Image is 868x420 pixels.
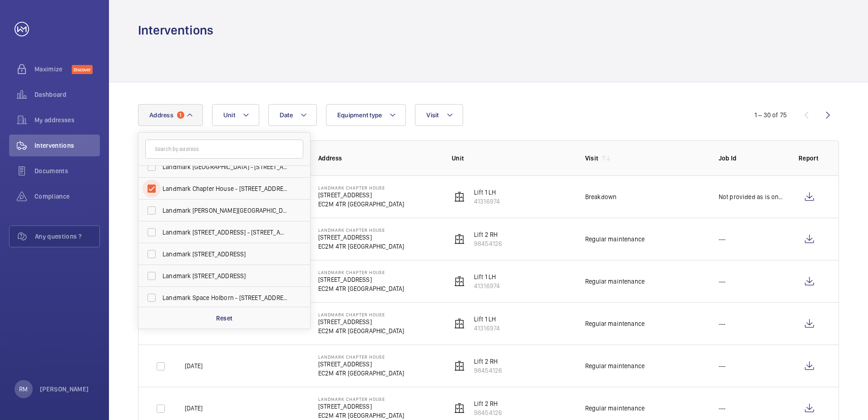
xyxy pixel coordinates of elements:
[318,354,404,360] p: Landmark Chapter House
[185,361,202,370] p: [DATE]
[318,402,404,411] p: [STREET_ADDRESS]
[719,404,726,413] p: ---
[454,318,465,329] img: elevator.svg
[177,111,184,119] span: 1
[163,293,287,302] span: Landmark Space Holborn - [STREET_ADDRESS]
[185,404,202,413] p: [DATE]
[454,360,465,371] img: elevator.svg
[19,385,28,394] p: RM
[474,324,500,333] p: 41316974
[719,319,726,328] p: ---
[719,154,784,163] p: Job Id
[452,154,571,163] p: Unit
[35,166,100,175] span: Documents
[138,22,213,39] h1: Interventions
[268,104,317,126] button: Date
[454,191,465,202] img: elevator.svg
[318,326,404,335] p: EC2M 4TR [GEOGRAPHIC_DATA]
[318,242,404,251] p: EC2M 4TR [GEOGRAPHIC_DATA]
[415,104,463,126] button: Visit
[719,361,726,370] p: ---
[318,396,404,402] p: Landmark Chapter House
[35,115,100,125] span: My addresses
[223,111,235,119] span: Unit
[474,272,500,281] p: Lift 1 LH
[318,185,404,190] p: Landmark Chapter House
[474,408,502,417] p: 98454126
[163,184,287,193] span: Landmark Chapter House - [STREET_ADDRESS]
[318,312,404,317] p: Landmark Chapter House
[454,234,465,245] img: elevator.svg
[474,399,502,408] p: Lift 2 RH
[426,111,439,119] span: Visit
[163,228,287,237] span: Landmark [STREET_ADDRESS] - [STREET_ADDRESS]
[318,200,404,209] p: EC2M 4TR [GEOGRAPHIC_DATA]
[474,197,500,206] p: 41316974
[318,360,404,369] p: [STREET_ADDRESS]
[719,235,726,244] p: ---
[454,276,465,287] img: elevator.svg
[318,233,404,242] p: [STREET_ADDRESS]
[163,271,287,280] span: Landmark [STREET_ADDRESS]
[163,162,287,171] span: Landmark [GEOGRAPHIC_DATA] - [STREET_ADDRESS]
[318,275,404,284] p: [STREET_ADDRESS]
[454,403,465,414] img: elevator.svg
[35,141,100,150] span: Interventions
[163,206,287,215] span: Landmark [PERSON_NAME][GEOGRAPHIC_DATA] - [STREET_ADDRESS][PERSON_NAME]
[318,317,404,326] p: [STREET_ADDRESS]
[318,369,404,378] p: EC2M 4TR [GEOGRAPHIC_DATA]
[318,190,404,200] p: [STREET_ADDRESS]
[280,111,293,119] span: Date
[212,104,259,126] button: Unit
[585,361,645,370] div: Regular maintenance
[138,104,203,126] button: Address1
[326,104,406,126] button: Equipment type
[474,357,502,366] p: Lift 2 RH
[585,154,599,163] p: Visit
[163,250,287,259] span: Landmark [STREET_ADDRESS]
[474,315,500,324] p: Lift 1 LH
[585,192,617,201] div: Breakdown
[35,65,72,74] span: Maximize
[40,385,89,394] p: [PERSON_NAME]
[149,111,173,119] span: Address
[585,319,645,328] div: Regular maintenance
[337,111,382,119] span: Equipment type
[318,270,404,275] p: Landmark Chapter House
[474,188,500,197] p: Lift 1 LH
[216,314,233,323] p: Reset
[755,110,787,120] div: 1 – 30 of 75
[35,232,99,241] span: Any questions ?
[474,239,502,248] p: 98454126
[585,404,645,413] div: Regular maintenance
[799,154,820,163] p: Report
[719,192,784,201] p: Not provided as is on contract
[474,366,502,375] p: 98454126
[35,192,100,201] span: Compliance
[145,140,303,159] input: Search by address
[72,65,93,74] span: Discover
[585,277,645,286] div: Regular maintenance
[35,90,100,99] span: Dashboard
[318,411,404,420] p: EC2M 4TR [GEOGRAPHIC_DATA]
[318,227,404,233] p: Landmark Chapter House
[474,230,502,239] p: Lift 2 RH
[719,277,726,286] p: ---
[585,235,645,244] div: Regular maintenance
[474,281,500,290] p: 41316974
[318,284,404,293] p: EC2M 4TR [GEOGRAPHIC_DATA]
[318,154,437,163] p: Address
